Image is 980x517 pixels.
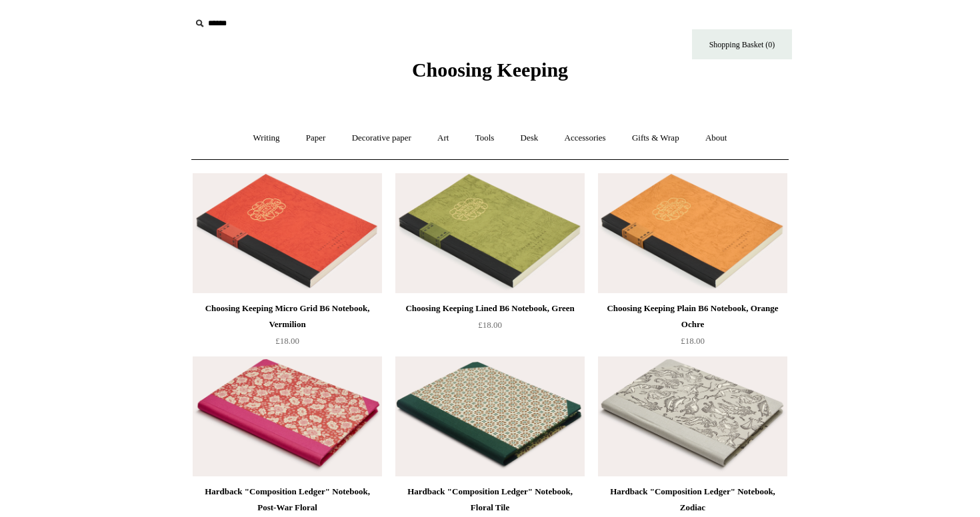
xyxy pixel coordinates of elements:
[463,121,507,156] a: Tools
[395,356,585,476] a: Hardback "Composition Ledger" Notebook, Floral Tile Hardback "Composition Ledger" Notebook, Flora...
[620,121,691,156] a: Gifts & Wrap
[399,300,581,316] div: Choosing Keeping Lined B6 Notebook, Green
[399,484,581,516] div: Hardback "Composition Ledger" Notebook, Floral Tile
[340,121,423,156] a: Decorative paper
[275,336,299,346] span: £18.00
[598,173,787,293] img: Choosing Keeping Plain B6 Notebook, Orange Ochre
[294,121,338,156] a: Paper
[193,173,382,293] a: Choosing Keeping Micro Grid B6 Notebook, Vermilion Choosing Keeping Micro Grid B6 Notebook, Vermi...
[193,356,382,476] a: Hardback "Composition Ledger" Notebook, Post-War Floral Hardback "Composition Ledger" Notebook, P...
[395,173,585,293] a: Choosing Keeping Lined B6 Notebook, Green Choosing Keeping Lined B6 Notebook, Green
[693,121,739,156] a: About
[196,484,379,516] div: Hardback "Composition Ledger" Notebook, Post-War Floral
[601,300,784,332] div: Choosing Keeping Plain B6 Notebook, Orange Ochre
[478,320,502,330] span: £18.00
[412,69,568,79] a: Choosing Keeping
[412,59,568,81] span: Choosing Keeping
[509,121,551,156] a: Desk
[395,173,585,293] img: Choosing Keeping Lined B6 Notebook, Green
[395,356,585,476] img: Hardback "Composition Ledger" Notebook, Floral Tile
[193,356,382,476] img: Hardback "Composition Ledger" Notebook, Post-War Floral
[598,356,787,476] img: Hardback "Composition Ledger" Notebook, Zodiac
[601,484,784,516] div: Hardback "Composition Ledger" Notebook, Zodiac
[598,356,787,476] a: Hardback "Composition Ledger" Notebook, Zodiac Hardback "Composition Ledger" Notebook, Zodiac
[196,300,379,332] div: Choosing Keeping Micro Grid B6 Notebook, Vermilion
[681,336,705,346] span: £18.00
[193,300,382,355] a: Choosing Keeping Micro Grid B6 Notebook, Vermilion £18.00
[193,173,382,293] img: Choosing Keeping Micro Grid B6 Notebook, Vermilion
[425,121,461,156] a: Art
[692,29,792,59] a: Shopping Basket (0)
[598,173,787,293] a: Choosing Keeping Plain B6 Notebook, Orange Ochre Choosing Keeping Plain B6 Notebook, Orange Ochre
[395,300,585,355] a: Choosing Keeping Lined B6 Notebook, Green £18.00
[598,300,787,355] a: Choosing Keeping Plain B6 Notebook, Orange Ochre £18.00
[241,121,292,156] a: Writing
[553,121,618,156] a: Accessories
